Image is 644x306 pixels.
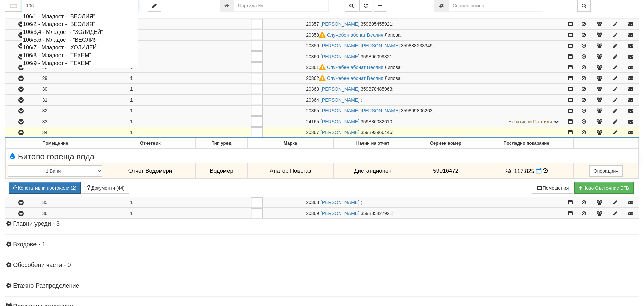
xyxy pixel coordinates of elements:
button: Новo Състояние БГВ [574,182,634,194]
td: ; [301,19,565,29]
span: История на показанията [543,168,548,174]
td: 1 [125,41,213,51]
td: 1 [125,30,213,40]
div: 106/9 - Младост - "ТЕХЕМ" [23,59,137,67]
span: Партида № [306,75,327,81]
th: Сериен номер [412,138,479,149]
button: Документи (44) [82,182,129,194]
td: Водомер [195,163,247,179]
span: 59916472 [433,168,458,174]
a: [PERSON_NAME] [320,130,359,135]
td: ; [301,116,565,127]
span: 359895455921 [361,21,392,27]
span: Липсва [385,65,401,70]
td: ; [301,95,565,105]
span: 359893966446 [361,130,392,135]
a: [PERSON_NAME] [320,119,359,124]
th: Начин на отчет [333,138,412,149]
span: Партида № [306,130,319,135]
button: Операции [589,165,623,177]
th: Последно показание [479,138,574,149]
td: 1 [125,106,213,116]
span: 359885427921 [361,211,392,216]
h4: Етажно Разпределение [5,283,639,289]
span: Партида № [306,200,319,205]
a: Служебен абонат Веолия [327,75,383,81]
td: 1 [125,208,213,219]
span: 359899806263 [401,108,432,113]
div: 106/2 - Младост - "ВЕОЛИЯ" [23,20,137,28]
a: [PERSON_NAME] [PERSON_NAME] [320,108,400,113]
div: 106/1 - Младост - "ВЕОЛИЯ" [23,13,137,20]
td: ; [301,30,565,40]
span: Партида № [306,21,319,27]
span: Липсва [385,32,401,38]
h4: Входове - 1 [5,241,639,248]
h4: Обособени части - 0 [5,262,639,269]
div: 106/7 - Младост - "ХОЛИДЕЙ" [23,44,137,51]
a: [PERSON_NAME] [320,97,359,103]
td: ; [301,84,565,94]
b: 44 [118,185,123,191]
span: Неактивни Партиди [508,119,552,124]
td: ; [301,51,565,62]
td: 32 [37,106,125,116]
td: 1 [125,95,213,105]
th: Отчетник [105,138,195,149]
span: Липсва [385,75,401,81]
td: 1 [125,62,213,73]
td: 34 [37,127,125,138]
td: 1 [125,197,213,208]
td: 31 [37,95,125,105]
th: Марка [247,138,333,149]
td: ; [301,197,565,208]
td: 1 [125,84,213,94]
td: ; [301,208,565,219]
span: Партида № [306,97,319,103]
td: 33 [37,116,125,127]
th: Тип уред [195,138,247,149]
a: Служебен абонат Веолия [327,32,383,38]
td: ; [301,106,565,116]
span: Партида № [306,54,319,59]
a: Служебен абонат Веолия [327,65,383,70]
th: Помещение [6,138,105,149]
a: [PERSON_NAME] [320,54,359,59]
span: 359896099321 [361,54,392,59]
span: 359886032610 [361,119,392,124]
span: Отчет Водомери [128,168,172,174]
a: [PERSON_NAME] [320,211,359,216]
button: Констативни протоколи (2) [9,182,81,194]
td: 35 [37,197,125,208]
td: 1 [125,51,213,62]
span: Партида № [306,108,319,113]
span: Партида № [306,65,327,70]
a: [PERSON_NAME] [320,21,359,27]
span: Партида № [306,211,319,216]
td: Дистанционен [333,163,412,179]
a: [PERSON_NAME] [320,200,359,205]
button: Помещения [532,182,573,194]
span: Партида № [306,32,327,38]
td: 36 [37,208,125,219]
span: 359888233349 [401,43,432,48]
span: История на забележките [505,168,514,174]
td: 29 [37,73,125,84]
td: 30 [37,84,125,94]
span: 117.825 [514,168,534,174]
div: 106/5,6 - Младост - "ВЕОЛИЯ" [23,36,137,44]
a: [PERSON_NAME] [PERSON_NAME] [320,43,400,48]
td: ; [301,127,565,138]
b: 2 [72,185,75,191]
span: Партида № [306,119,319,124]
span: 359878485963 [361,86,392,92]
td: ; [301,41,565,51]
div: 106/8 - Младост - "ТЕХЕМ" [23,51,137,59]
span: Партида № [306,43,319,48]
a: [PERSON_NAME] [320,86,359,92]
i: Нов Отчет към 02/09/2025 [536,168,542,174]
td: ; [301,62,565,73]
span: Битово гореща вода [7,152,94,161]
td: Апатор Повогаз [247,163,333,179]
span: Партида № [306,86,319,92]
